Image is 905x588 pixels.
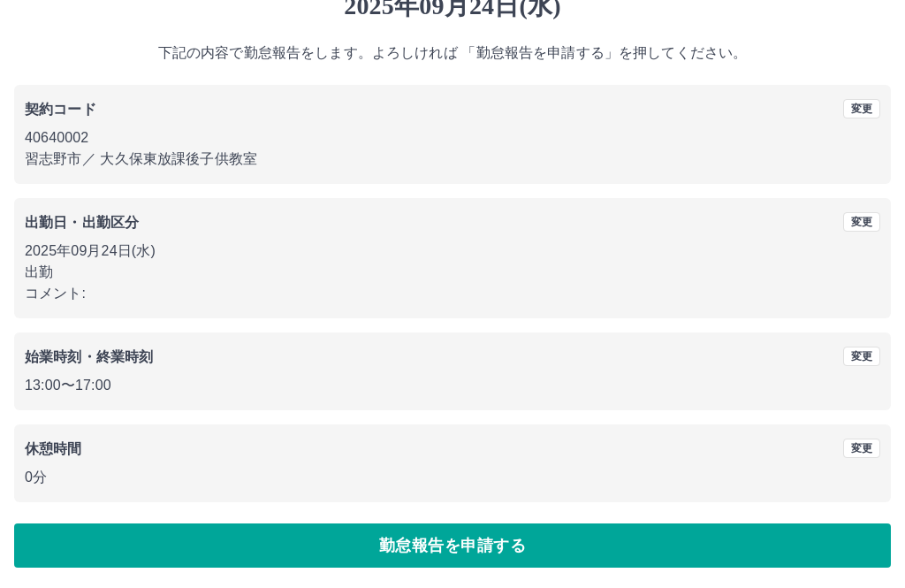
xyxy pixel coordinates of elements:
p: 13:00 〜 17:00 [25,375,880,396]
button: 変更 [843,212,880,232]
p: 出勤 [25,262,880,283]
p: 0分 [25,467,880,488]
p: 40640002 [25,127,880,149]
b: 契約コード [25,102,96,117]
button: 変更 [843,439,880,458]
p: 習志野市 ／ 大久保東放課後子供教室 [25,149,880,170]
p: 2025年09月24日(水) [25,241,880,262]
button: 変更 [843,99,880,118]
b: 始業時刻・終業時刻 [25,349,153,364]
button: 勤怠報告を申請する [14,523,891,568]
b: 出勤日・出勤区分 [25,215,139,230]
p: 下記の内容で勤怠報告をします。よろしければ 「勤怠報告を申請する」を押してください。 [14,42,891,64]
p: コメント: [25,283,880,304]
b: 休憩時間 [25,441,82,456]
button: 変更 [843,347,880,366]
